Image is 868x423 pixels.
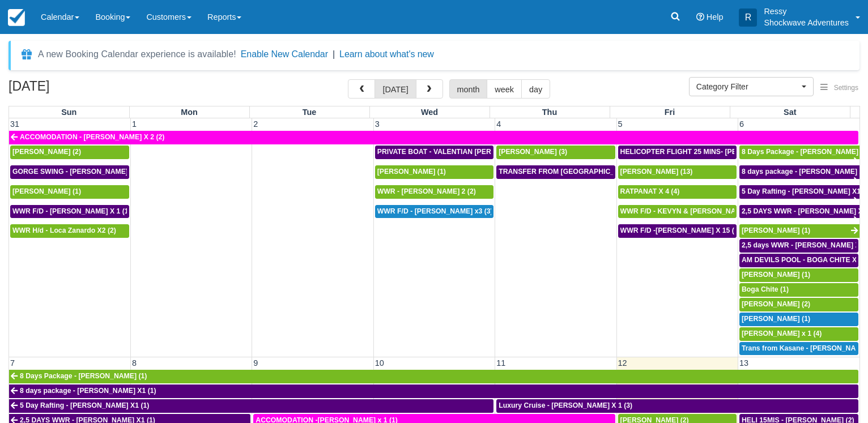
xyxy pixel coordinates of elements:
p: Ressy [764,6,849,17]
span: Tue [303,108,317,117]
div: A new Booking Calendar experience is available! [38,48,236,61]
a: WWR - [PERSON_NAME] 2 (2) [375,185,493,199]
span: WWR H/d - Loca Zanardo X2 (2) [12,227,116,234]
img: checkfront-main-nav-mini-logo.png [8,9,25,26]
a: [PERSON_NAME] (1) [375,165,493,179]
span: [PERSON_NAME] (1) [377,168,446,176]
span: WWR F/D - [PERSON_NAME] x3 (3) [377,207,493,215]
span: Sun [61,108,76,117]
span: Fri [665,108,675,117]
span: 7 [9,358,16,368]
a: PRIVATE BOAT - VALENTIAN [PERSON_NAME] X 4 (4) [375,146,493,159]
a: 5 Day Rafting - [PERSON_NAME] X1 (1) [739,185,860,199]
span: [PERSON_NAME] x 1 (4) [742,330,822,337]
span: 31 [9,119,20,129]
span: PRIVATE BOAT - VALENTIAN [PERSON_NAME] X 4 (4) [377,148,555,156]
span: Sat [784,108,796,117]
span: [PERSON_NAME] (1) [12,187,81,195]
span: 6 [738,119,745,129]
span: 5 Day Rafting - [PERSON_NAME] X1 (1) [20,401,149,409]
a: [PERSON_NAME] (1) [10,185,129,199]
a: WWR H/d - Loca Zanardo X2 (2) [10,224,129,238]
span: Luxury Cruise - [PERSON_NAME] X 1 (3) [499,401,632,409]
span: Settings [834,84,858,92]
a: HELICOPTER FLIGHT 25 MINS- [PERSON_NAME] X1 (1) [618,146,737,159]
span: 11 [495,358,507,368]
span: RATPANAT X 4 (4) [620,187,680,195]
span: WWR F/D - [PERSON_NAME] X 1 (1) [12,207,131,215]
span: 4 [495,119,502,129]
button: month [449,79,488,99]
a: ACCOMODATION - [PERSON_NAME] X 2 (2) [9,131,858,144]
span: [PERSON_NAME] (1) [742,315,810,323]
a: 8 Days Package - [PERSON_NAME] (1) [739,146,860,159]
a: [PERSON_NAME] (1) [739,313,858,326]
a: AM DEVILS POOL - BOGA CHITE X 1 (1) [739,254,858,267]
a: 5 Day Rafting - [PERSON_NAME] X1 (1) [9,399,493,413]
button: week [487,79,522,99]
span: 1 [131,119,138,129]
span: | [333,49,335,59]
a: Trans from Kasane - [PERSON_NAME] X4 (4) [739,342,858,356]
a: GORGE SWING - [PERSON_NAME] X 2 (2) [10,165,129,179]
a: RATPANAT X 4 (4) [618,185,737,199]
a: [PERSON_NAME] (13) [618,165,737,179]
span: 3 [374,119,381,129]
span: GORGE SWING - [PERSON_NAME] X 2 (2) [12,168,151,176]
div: R [739,8,757,27]
span: [PERSON_NAME] (1) [742,271,810,279]
span: ACCOMODATION - [PERSON_NAME] X 2 (2) [20,133,164,141]
span: Thu [542,108,557,117]
span: [PERSON_NAME] (2) [742,300,810,308]
span: 2 [252,119,259,129]
a: 2,5 DAYS WWR - [PERSON_NAME] X1 (1) [739,205,860,219]
a: WWR F/D -[PERSON_NAME] X 15 (15) [618,224,737,238]
a: 8 days package - [PERSON_NAME] X1 (1) [739,165,860,179]
span: WWR - [PERSON_NAME] 2 (2) [377,187,476,195]
span: 8 Days Package - [PERSON_NAME] (1) [20,372,147,380]
span: WWR F/D -[PERSON_NAME] X 15 (15) [620,227,744,234]
span: 8 [131,358,138,368]
a: WWR F/D - [PERSON_NAME] x3 (3) [375,205,493,219]
span: [PERSON_NAME] (13) [620,168,693,176]
span: 12 [617,358,628,368]
span: TRANSFER FROM [GEOGRAPHIC_DATA] TO VIC FALLS - [PERSON_NAME] X 1 (1) [499,168,771,176]
a: Luxury Cruise - [PERSON_NAME] X 1 (3) [496,399,858,413]
span: Wed [421,108,438,117]
span: 10 [374,358,385,368]
a: [PERSON_NAME] (1) [739,224,860,238]
a: [PERSON_NAME] (1) [739,268,858,282]
a: [PERSON_NAME] (3) [496,146,615,159]
span: 13 [738,358,750,368]
span: WWR F/D - KEVYN & [PERSON_NAME] 2 (2) [620,207,765,215]
span: Help [707,12,724,22]
span: [PERSON_NAME] (1) [742,227,810,234]
button: Category Filter [689,77,814,96]
button: [DATE] [375,79,416,99]
span: HELICOPTER FLIGHT 25 MINS- [PERSON_NAME] X1 (1) [620,148,804,156]
p: Shockwave Adventures [764,17,849,28]
a: Boga Chite (1) [739,283,858,297]
a: [PERSON_NAME] x 1 (4) [739,327,858,341]
a: WWR F/D - KEVYN & [PERSON_NAME] 2 (2) [618,205,737,219]
a: 8 Days Package - [PERSON_NAME] (1) [9,370,858,383]
button: Enable New Calendar [241,49,328,60]
a: 2,5 days WWR - [PERSON_NAME] X2 (2) [739,239,858,253]
h2: [DATE] [8,79,152,100]
button: day [521,79,550,99]
span: 5 [617,119,624,129]
a: [PERSON_NAME] (2) [739,298,858,311]
span: [PERSON_NAME] (2) [12,148,81,156]
a: WWR F/D - [PERSON_NAME] X 1 (1) [10,205,129,219]
a: [PERSON_NAME] (2) [10,146,129,159]
a: TRANSFER FROM [GEOGRAPHIC_DATA] TO VIC FALLS - [PERSON_NAME] X 1 (1) [496,165,615,179]
a: 8 days package - [PERSON_NAME] X1 (1) [9,384,858,398]
span: 9 [252,358,259,368]
span: 8 days package - [PERSON_NAME] X1 (1) [20,387,156,395]
span: Mon [181,108,198,117]
button: Settings [814,80,865,96]
a: Learn about what's new [339,49,434,59]
span: Boga Chite (1) [742,285,789,293]
span: [PERSON_NAME] (3) [499,148,567,156]
span: Category Filter [696,81,799,92]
